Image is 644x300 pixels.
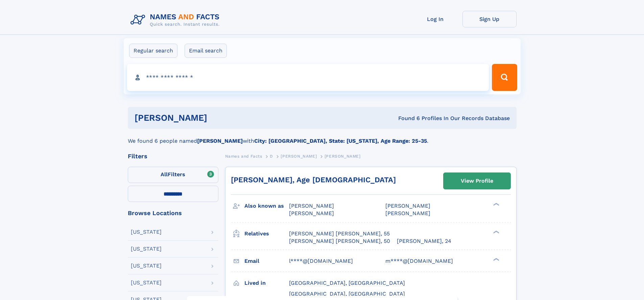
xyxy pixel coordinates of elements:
span: [PERSON_NAME] [289,203,334,209]
div: Found 6 Profiles In Our Records Database [303,115,510,122]
span: [GEOGRAPHIC_DATA], [GEOGRAPHIC_DATA] [289,280,405,286]
h3: Also known as [244,200,289,212]
b: City: [GEOGRAPHIC_DATA], State: [US_STATE], Age Range: 25-35 [254,138,427,144]
label: Regular search [129,44,177,58]
div: [US_STATE] [131,229,162,235]
a: Log In [408,11,462,27]
label: Email search [185,44,227,58]
div: View Profile [461,173,493,189]
a: Names and Facts [225,152,262,160]
h3: Relatives [244,228,289,239]
span: [PERSON_NAME] [325,154,361,159]
div: Browse Locations [128,210,218,216]
div: ❯ [492,257,500,261]
b: [PERSON_NAME] [197,138,243,144]
a: [PERSON_NAME] [281,152,317,160]
label: Filters [128,167,218,183]
a: Sign Up [462,11,517,27]
div: [US_STATE] [131,280,162,285]
span: [PERSON_NAME] [281,154,317,159]
div: ❯ [492,202,500,207]
button: Search Button [492,64,517,91]
a: View Profile [444,173,510,189]
span: [PERSON_NAME] [385,203,430,209]
a: [PERSON_NAME], 24 [397,237,451,245]
img: Logo Names and Facts [128,11,225,29]
div: We found 6 people named with . [128,129,517,145]
span: [PERSON_NAME] [385,210,430,216]
a: [PERSON_NAME], Age [DEMOGRAPHIC_DATA] [231,176,396,184]
a: D [270,152,273,160]
div: Filters [128,153,218,159]
a: [PERSON_NAME] [PERSON_NAME], 55 [289,230,390,237]
span: D [270,154,273,159]
input: search input [127,64,489,91]
div: [US_STATE] [131,263,162,269]
h1: [PERSON_NAME] [135,114,303,122]
span: All [161,171,168,178]
span: [PERSON_NAME] [289,210,334,216]
h3: Email [244,255,289,267]
a: [PERSON_NAME] [PERSON_NAME], 50 [289,237,390,245]
div: [US_STATE] [131,246,162,252]
span: [GEOGRAPHIC_DATA], [GEOGRAPHIC_DATA] [289,291,405,297]
h3: Lived in [244,277,289,289]
div: ❯ [492,230,500,234]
